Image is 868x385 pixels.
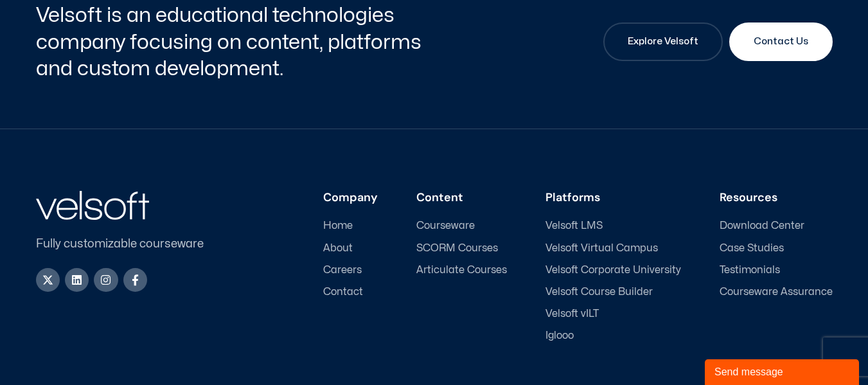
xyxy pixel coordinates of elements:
a: Velsoft Virtual Campus [545,242,681,255]
p: Fully customizable courseware [36,235,225,253]
span: Careers [323,264,362,276]
a: Contact [323,286,378,298]
a: Velsoft vILT [545,308,681,320]
h3: Resources [720,191,833,205]
a: Articulate Courses [416,264,507,276]
a: SCORM Courses [416,242,507,255]
a: Contact Us [729,22,833,61]
h3: Company [323,191,378,205]
span: Iglooo [545,330,574,342]
a: Iglooo [545,330,681,342]
a: Velsoft LMS [545,220,681,232]
a: Velsoft Corporate University [545,264,681,276]
span: Velsoft LMS [545,220,603,232]
a: Careers [323,264,378,276]
a: Explore Velsoft [603,22,723,61]
span: Home [323,220,353,232]
span: Courseware [416,220,475,232]
span: SCORM Courses [416,242,498,255]
a: Download Center [720,220,833,232]
span: Velsoft Course Builder [545,286,653,298]
span: Velsoft Virtual Campus [545,242,658,255]
a: About [323,242,378,255]
h3: Content [416,191,507,205]
span: Download Center [720,220,804,232]
a: Testimonials [720,264,833,276]
a: Home [323,220,378,232]
span: Contact Us [754,34,808,49]
span: Explore Velsoft [628,34,698,49]
h3: Platforms [545,191,681,205]
a: Courseware [416,220,507,232]
a: Case Studies [720,242,833,255]
span: About [323,242,353,255]
span: Case Studies [720,242,784,255]
h2: Velsoft is an educational technologies company focusing on content, platforms and custom developm... [36,2,431,82]
a: Courseware Assurance [720,286,833,298]
span: Testimonials [720,264,780,276]
a: Velsoft Course Builder [545,286,681,298]
iframe: chat widget [705,357,862,385]
span: Contact [323,286,363,298]
span: Velsoft vILT [545,308,599,320]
